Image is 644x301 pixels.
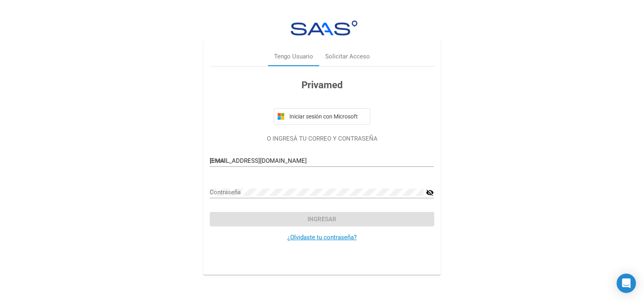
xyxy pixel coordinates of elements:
span: Ingresar [308,216,336,223]
span: Iniciar sesión con Microsoft [288,113,367,120]
a: ¿Olvidaste tu contraseña? [287,234,357,241]
div: Open Intercom Messenger [617,274,636,293]
h3: Privamed [210,78,434,92]
div: Tengo Usuario [274,52,313,61]
button: Iniciar sesión con Microsoft [274,108,370,125]
p: O INGRESÁ TU CORREO Y CONTRASEÑA [210,134,434,143]
button: Ingresar [210,212,434,226]
div: Solicitar Acceso [325,52,370,61]
mat-icon: visibility_off [426,188,434,197]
